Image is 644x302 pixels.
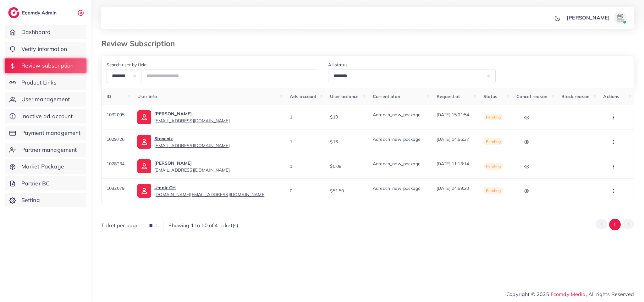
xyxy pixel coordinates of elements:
[5,193,86,207] a: Setting
[373,160,427,167] p: Adreach_new_package
[567,14,610,21] p: [PERSON_NAME]
[373,184,427,192] p: Adreach_new_package
[21,196,40,204] span: Setting
[154,135,229,149] a: Stonenix[EMAIL_ADDRESS][DOMAIN_NAME]
[154,118,229,124] span: [EMAIL_ADDRESS][DOMAIN_NAME]
[154,135,229,142] p: Stonenix
[21,79,57,87] span: Product Links
[5,143,86,157] a: Partner management
[5,58,86,73] a: Review subscription
[330,139,362,145] div: $16
[483,94,497,99] span: Status
[483,187,503,194] span: Pending
[154,192,266,197] span: [DOMAIN_NAME][EMAIL_ADDRESS][DOMAIN_NAME]
[22,10,58,16] h2: Ecomdy Admin
[561,94,589,99] span: Block reason
[107,94,111,99] span: ID
[609,219,621,230] button: Go to page 1
[330,114,362,120] div: $10
[154,159,229,173] a: [PERSON_NAME][EMAIL_ADDRESS][DOMAIN_NAME]
[373,94,400,99] span: Current plan
[5,42,86,56] a: Verify information
[483,114,503,121] span: Pending
[437,111,473,118] p: [DATE] 15:01:54
[290,94,316,99] span: Ads account
[603,94,619,99] span: Actions
[373,135,427,143] p: Adreach_new_package
[483,163,503,170] span: Pending
[5,25,86,39] a: Dashboard
[596,219,634,230] ul: Pagination
[168,222,238,229] span: Showing 1 to 10 of 4 ticket(s)
[21,95,70,103] span: User management
[5,109,86,124] a: Inactive ad account
[154,159,229,167] p: [PERSON_NAME]
[5,126,86,140] a: Payment management
[107,62,146,68] label: Search user by field
[5,75,86,90] a: Product Links
[290,188,320,194] div: 0
[101,39,180,48] h3: Review Subscription
[290,139,320,145] div: 1
[614,11,626,24] img: avatar
[328,62,348,68] label: All status
[516,94,547,99] span: Cancel reason
[21,129,81,137] span: Payment management
[563,11,629,24] a: [PERSON_NAME]avatar
[373,111,427,118] p: Adreach_new_package
[437,184,473,192] p: [DATE] 04:59:20
[107,184,127,192] p: 1032079
[137,159,151,173] img: ic-user-info.36bf1079.svg
[506,290,634,298] span: Copyright © 2025
[290,114,320,120] div: 1
[137,110,151,124] img: ic-user-info.36bf1079.svg
[290,163,320,169] div: 1
[5,159,86,174] a: Market Package
[437,135,473,143] p: [DATE] 14:56:37
[437,160,473,167] p: [DATE] 11:13:14
[330,188,362,194] div: $51.50
[21,146,77,154] span: Partner management
[107,135,127,143] p: 1029726
[21,112,73,120] span: Inactive ad account
[21,179,50,188] span: Partner BC
[586,290,634,298] span: , All rights Reserved
[154,110,229,124] a: [PERSON_NAME][EMAIL_ADDRESS][DOMAIN_NAME]
[21,28,51,36] span: Dashboard
[5,92,86,107] a: User management
[107,111,127,118] p: 1032095
[154,184,266,191] p: Umair CH
[5,176,86,191] a: Partner BC
[154,167,229,173] span: [EMAIL_ADDRESS][DOMAIN_NAME]
[21,45,67,53] span: Verify information
[154,184,266,198] a: Umair CH[DOMAIN_NAME][EMAIL_ADDRESS][DOMAIN_NAME]
[330,163,362,169] div: $0.08
[21,162,64,171] span: Market Package
[101,222,139,229] span: Ticket per page
[8,7,19,18] img: logo
[551,291,586,297] a: Ecomdy Media
[137,94,157,99] span: User info
[154,143,229,148] span: [EMAIL_ADDRESS][DOMAIN_NAME]
[154,110,229,118] p: [PERSON_NAME]
[8,7,58,18] a: logoEcomdy Admin
[21,62,74,70] span: Review subscription
[437,94,460,99] span: Request at
[330,94,359,99] span: User balance
[483,138,503,145] span: Pending
[137,135,151,149] img: ic-user-info.36bf1079.svg
[107,160,127,167] p: 1028234
[137,184,151,198] img: ic-user-info.36bf1079.svg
